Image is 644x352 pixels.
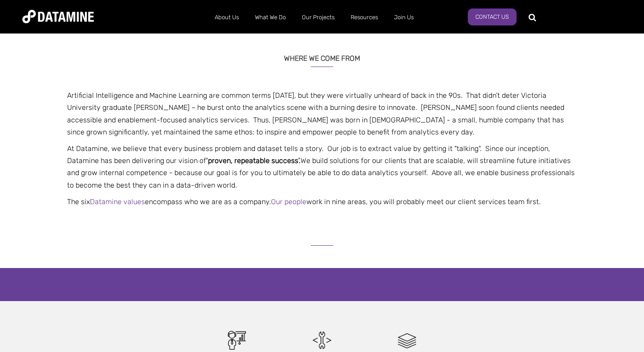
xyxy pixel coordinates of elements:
a: Join Us [386,6,422,29]
p: At Datamine, we believe that every business problem and dataset tells a story. Our job is to extr... [60,142,584,191]
a: Datamine values [90,197,145,206]
p: Artificial Intelligence and Machine Learning are common terms [DATE], but they were virtually unh... [60,89,584,138]
a: Resources [343,6,386,29]
img: Datamine [22,10,94,23]
a: Our Projects [294,6,343,29]
a: Contact Us [468,8,517,25]
p: The six encompass who we are as a company. work in nine areas, you will probably meet our client ... [60,196,584,208]
a: What We Do [247,6,294,29]
a: Our people [271,197,306,206]
span: ‘proven, repeatable success’. [206,156,301,165]
h4: Our services [260,277,384,297]
a: About Us [207,6,247,29]
h3: WHERE WE COME FROM [60,43,584,67]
